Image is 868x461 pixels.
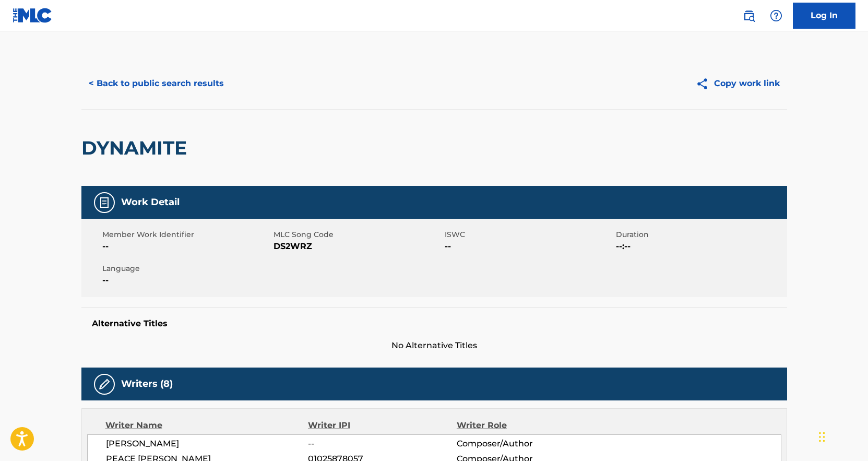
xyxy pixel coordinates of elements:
h5: Writers (8) [121,378,173,390]
img: Copy work link [696,77,714,90]
h5: Work Detail [121,196,180,208]
img: Writers [98,378,111,391]
span: ISWC [445,229,613,240]
span: MLC Song Code [274,229,442,240]
a: Public Search [739,5,759,26]
span: Duration [616,229,784,240]
div: Writer Role [457,419,592,432]
span: -- [102,240,271,253]
img: Work Detail [98,196,111,209]
span: DS2WRZ [274,240,442,253]
iframe: Chat Widget [816,411,868,461]
span: Member Work Identifier [102,229,271,240]
span: --:-- [616,240,784,253]
h5: Alternative Titles [92,318,777,329]
span: Language [102,263,271,274]
span: No Alternative Titles [81,339,787,352]
span: [PERSON_NAME] [106,438,308,450]
img: help [770,9,782,22]
div: Writer Name [105,419,308,432]
img: search [743,9,755,22]
a: Log In [793,3,855,29]
button: < Back to public search results [81,70,231,97]
span: -- [102,274,271,287]
img: MLC Logo [13,8,53,23]
h2: DYNAMITE [81,136,192,160]
span: -- [445,240,613,253]
button: Copy work link [688,70,787,97]
div: Drag [819,421,825,453]
span: Composer/Author [457,438,592,450]
div: Writer IPI [308,419,457,432]
div: Help [766,5,787,26]
span: -- [308,438,456,450]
